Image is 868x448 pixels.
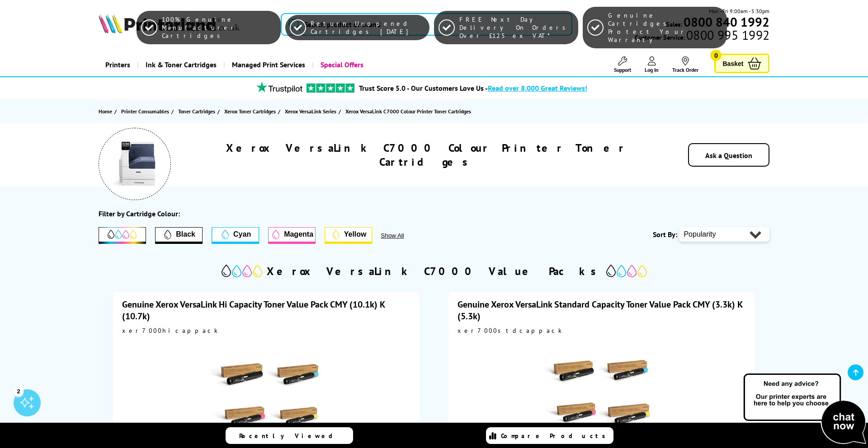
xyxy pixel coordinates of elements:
[614,66,631,73] span: Support
[239,432,342,440] span: Recently Viewed
[710,50,722,61] span: 0
[284,230,313,238] span: Magenta
[614,56,631,73] a: Support
[122,327,410,335] div: xer7000hicappack
[608,11,722,44] span: Genuine Cartridges Protect Your Warranty
[198,141,655,169] h1: Xerox VersaLink C7000 Colour Printer Toner Cartridges
[212,227,259,244] button: Cyan
[325,227,372,244] button: Yellow
[226,427,353,444] a: Recently Viewed
[162,15,276,40] span: 100% Genuine Manufacturer Cartridges
[176,230,195,238] span: Black
[155,227,203,244] button: Filter by Black
[488,84,587,93] span: Read over 8,000 Great Reviews!
[121,107,171,116] a: Printer Consumables
[501,432,610,440] span: Compare Products
[645,66,659,73] span: Log In
[178,107,215,116] span: Toner Cartridges
[146,53,217,76] span: Ink & Toner Cartridges
[459,15,574,40] span: FREE Next Day Delivery On Orders Over £125 ex VAT*
[381,232,429,239] button: Show All
[267,264,602,278] h2: Xerox VersaLink C7000 Value Packs
[714,54,769,73] a: Basket 0
[14,386,24,396] div: 2
[705,151,752,160] a: Ask a Question
[178,107,217,116] a: Toner Cartridges
[99,209,180,218] div: Filter by Cartridge Colour:
[223,53,312,76] a: Managed Print Services
[345,108,471,115] span: Xerox VersaLink C7000 Colour Printer Toner Cartridges
[285,107,336,116] span: Xerox VersaLink Series
[224,107,278,116] a: Xerox Toner Cartridges
[645,56,659,73] a: Log In
[99,53,137,76] a: Printers
[252,82,307,93] img: trustpilot rating
[653,230,677,239] span: Sort By:
[722,57,743,70] span: Basket
[112,141,157,187] img: Xerox VersaLink C7000 Colour Printer Toner Cartridges
[311,19,425,36] span: Return Unopened Cartridges [DATE]
[344,230,367,238] span: Yellow
[307,84,354,93] img: trustpilot rating
[224,107,276,116] span: Xerox Toner Cartridges
[741,372,868,446] img: Open Live Chat window
[359,84,587,93] a: Trust Score 5.0 - Our Customers Love Us -Read over 8,000 Great Reviews!
[458,299,742,322] a: Genuine Xerox VersaLink Standard Capacity Toner Value Pack CMY (3.3k) K (5.3k)
[121,107,169,116] span: Printer Consumables
[285,107,339,116] a: Xerox VersaLink Series
[137,53,223,76] a: Ink & Toner Cartridges
[486,427,613,444] a: Compare Products
[99,107,114,116] a: Home
[312,53,370,76] a: Special Offers
[672,56,698,73] a: Track Order
[233,230,251,238] span: Cyan
[458,327,746,335] div: xer7000stdcappack
[268,227,316,244] button: Magenta
[122,299,385,322] a: Genuine Xerox VersaLink Hi Capacity Toner Value Pack CMY (10.1k) K (10.7k)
